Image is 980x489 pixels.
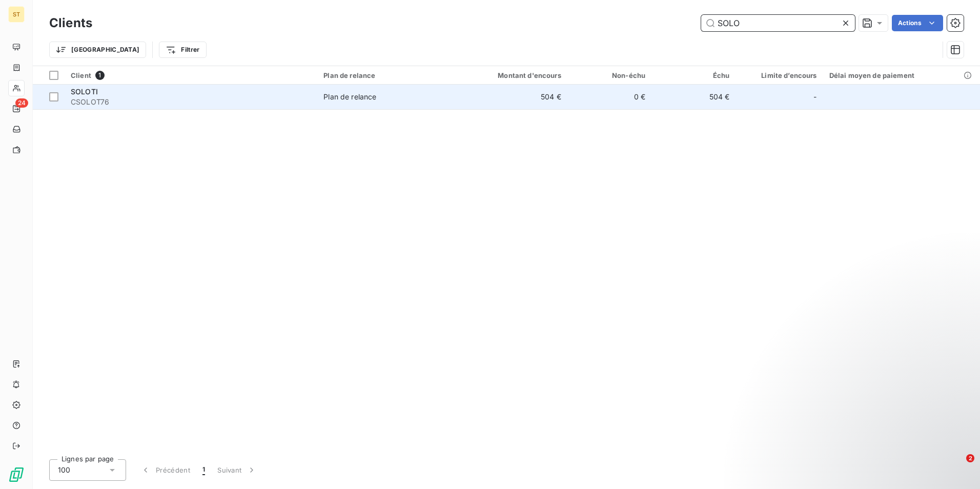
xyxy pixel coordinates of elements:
[8,466,25,483] img: Logo LeanPay
[323,92,376,102] div: Plan de relance
[196,459,211,481] button: 1
[15,98,28,108] span: 24
[775,390,980,461] iframe: Intercom notifications message
[460,71,561,79] div: Montant d'encours
[49,14,92,32] h3: Clients
[829,71,974,79] div: Délai moyen de paiement
[574,71,645,79] div: Non-échu
[567,85,651,109] td: 0 €
[58,465,70,475] span: 100
[134,459,196,481] button: Précédent
[8,6,25,23] div: ST
[742,71,817,79] div: Limite d’encours
[651,85,736,109] td: 504 €
[454,85,567,109] td: 504 €
[202,465,205,475] span: 1
[71,87,98,96] span: SOLOTI
[211,459,263,481] button: Suivant
[71,71,91,79] span: Client
[95,71,105,80] span: 1
[892,15,943,31] button: Actions
[945,454,970,479] iframe: Intercom live chat
[159,42,206,58] button: Filtrer
[813,92,816,102] span: -
[71,97,311,107] span: CSOLOT76
[701,15,855,31] input: Rechercher
[49,42,146,58] button: [GEOGRAPHIC_DATA]
[658,71,729,79] div: Échu
[323,71,448,79] div: Plan de relance
[966,454,974,462] span: 2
